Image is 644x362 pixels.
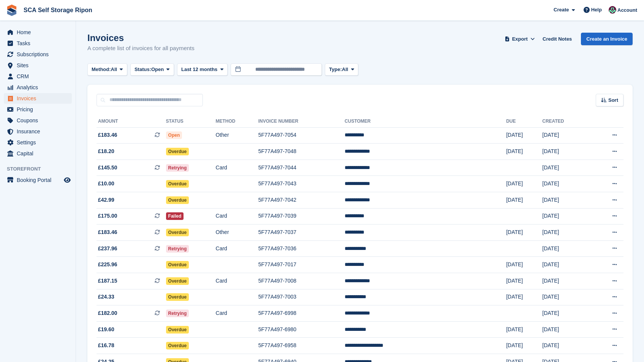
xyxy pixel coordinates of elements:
[258,208,345,224] td: 5F77A497-7039
[166,196,189,204] span: Overdue
[4,82,72,93] a: menu
[506,257,542,273] td: [DATE]
[258,127,345,144] td: 5F77A497-7054
[166,277,189,285] span: Overdue
[166,310,189,317] span: Retrying
[98,147,114,155] span: £18.20
[17,148,62,159] span: Capital
[506,224,542,241] td: [DATE]
[98,277,117,285] span: £187.15
[130,63,174,76] button: Status: Open
[542,192,589,209] td: [DATE]
[542,224,589,241] td: [DATE]
[617,6,637,14] span: Account
[216,305,258,322] td: Card
[4,71,72,82] a: menu
[98,164,117,172] span: £145.50
[166,164,189,172] span: Retrying
[216,115,258,128] th: Method
[98,131,117,139] span: £183.46
[216,127,258,144] td: Other
[542,289,589,305] td: [DATE]
[258,338,345,354] td: 5F77A497-6958
[166,212,184,220] span: Failed
[506,321,542,338] td: [DATE]
[166,261,189,269] span: Overdue
[17,60,62,71] span: Sites
[17,38,62,49] span: Tasks
[258,224,345,241] td: 5F77A497-7037
[98,228,117,236] span: £183.46
[216,240,258,257] td: Card
[98,245,117,253] span: £237.96
[216,224,258,241] td: Other
[166,115,216,128] th: Status
[216,273,258,289] td: Card
[17,126,62,137] span: Insurance
[216,208,258,224] td: Card
[17,71,62,82] span: CRM
[166,326,189,334] span: Overdue
[329,66,342,73] span: Type:
[17,104,62,115] span: Pricing
[17,115,62,126] span: Coupons
[87,44,195,53] p: A complete list of invoices for all payments
[6,5,17,16] img: stora-icon-8386f47178a22dfd0bd8f6a31ec36ba5ce8667c1dd55bd0f319d3a0aa187defe.svg
[87,63,127,76] button: Method: All
[506,192,542,209] td: [DATE]
[63,175,72,185] a: Preview store
[4,115,72,126] a: menu
[258,176,345,192] td: 5F77A497-7043
[17,175,62,185] span: Booking Portal
[542,160,589,176] td: [DATE]
[98,341,114,349] span: £16.78
[134,66,151,73] span: Status:
[345,115,506,128] th: Customer
[542,305,589,322] td: [DATE]
[98,261,117,269] span: £225.96
[258,192,345,209] td: 5F77A497-7042
[542,144,589,160] td: [DATE]
[503,33,536,45] button: Export
[542,321,589,338] td: [DATE]
[258,305,345,322] td: 5F77A497-6998
[342,66,348,73] span: All
[17,82,62,93] span: Analytics
[17,93,62,104] span: Invoices
[609,6,616,14] img: Sam Chapman
[506,289,542,305] td: [DATE]
[581,33,633,45] a: Create an Invoice
[98,293,114,301] span: £24.33
[258,321,345,338] td: 5F77A497-6980
[166,131,182,139] span: Open
[258,115,345,128] th: Invoice Number
[181,66,217,73] span: Last 12 months
[542,208,589,224] td: [DATE]
[97,115,166,128] th: Amount
[21,4,95,16] a: SCA Self Storage Ripon
[4,38,72,49] a: menu
[506,115,542,128] th: Due
[506,176,542,192] td: [DATE]
[608,96,618,104] span: Sort
[111,66,117,73] span: All
[17,27,62,38] span: Home
[4,137,72,148] a: menu
[554,6,569,14] span: Create
[506,127,542,144] td: [DATE]
[92,66,111,73] span: Method:
[166,229,189,236] span: Overdue
[7,165,76,173] span: Storefront
[151,66,164,73] span: Open
[17,137,62,148] span: Settings
[542,257,589,273] td: [DATE]
[258,144,345,160] td: 5F77A497-7048
[4,104,72,115] a: menu
[87,33,195,43] h1: Invoices
[542,240,589,257] td: [DATE]
[166,342,189,349] span: Overdue
[506,144,542,160] td: [DATE]
[4,60,72,71] a: menu
[542,273,589,289] td: [DATE]
[4,175,72,185] a: menu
